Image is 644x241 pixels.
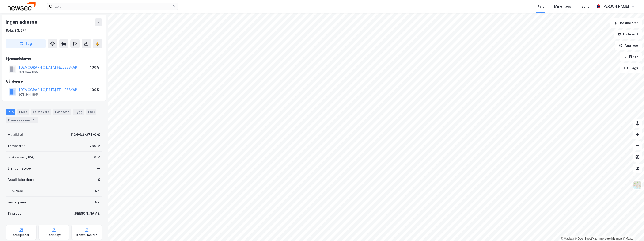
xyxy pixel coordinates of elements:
a: Mapbox [561,237,574,240]
div: 0 [98,177,100,183]
div: Hjemmelshaver [6,56,102,62]
div: Transaksjoner [6,117,38,123]
a: Improve this map [599,237,622,240]
div: Sola, 33/274 [6,28,27,33]
div: Info [6,109,15,115]
div: Geoinnsyn [46,233,62,237]
div: Ingen adresse [6,18,38,26]
button: Tags [620,63,642,73]
div: Punktleie [8,188,23,194]
div: 100% [90,65,99,70]
div: Nei [95,199,100,205]
div: Gårdeiere [6,79,102,84]
div: Antall leietakere [8,177,34,183]
div: Tinglyst [8,211,21,216]
input: Søk på adresse, matrikkel, gårdeiere, leietakere eller personer [53,3,172,10]
div: Eiere [17,109,29,115]
div: 100% [90,87,99,93]
div: 1 [31,118,36,122]
a: OpenStreetMap [575,237,598,240]
div: Eiendomstype [8,166,31,171]
div: Bygg [73,109,84,115]
div: Kart [537,4,544,9]
div: Mine Tags [554,4,571,9]
div: Kontrollprogram for chat [621,218,644,241]
button: Datasett [614,30,642,39]
div: Bolig [581,4,590,9]
div: Bruksareal (BRA) [8,154,34,160]
div: Leietakere [31,109,51,115]
div: — [97,166,100,171]
img: newsec-logo.f6e21ccffca1b3a03d2d.png [8,2,36,10]
div: 0 ㎡ [94,154,100,160]
div: Festegrunn [8,199,26,205]
div: 1 760 ㎡ [87,143,100,149]
div: Datasett [53,109,71,115]
div: Kommunekart [76,233,97,237]
div: Matrikkel [8,132,23,138]
button: Filter [620,52,642,61]
div: Tomteareal [8,143,26,149]
div: [PERSON_NAME] [602,4,629,9]
div: Arealplaner [13,233,29,237]
button: Bokmerker [610,18,642,28]
button: Analyse [615,41,642,50]
iframe: Chat Widget [621,218,644,241]
div: Nei [95,188,100,194]
div: 971 344 865 [19,70,38,74]
div: 971 344 865 [19,93,38,96]
img: Z [633,181,642,190]
div: ESG [86,109,96,115]
div: 1124-33-274-0-0 [70,132,100,138]
button: Tag [6,39,46,48]
div: [PERSON_NAME] [73,211,100,216]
